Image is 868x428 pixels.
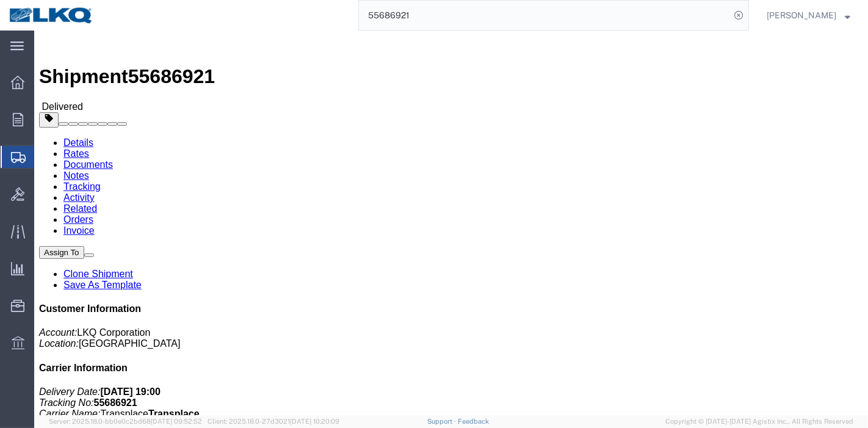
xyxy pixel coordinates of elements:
a: Support [427,418,458,425]
iframe: To enrich screen reader interactions, please activate Accessibility in Grammarly extension settings [34,31,868,415]
input: Search for shipment number, reference number [359,1,730,30]
span: Client: 2025.18.0-27d3021 [208,418,339,425]
span: [DATE] 10:20:09 [290,418,339,425]
span: Copyright © [DATE]-[DATE] Agistix Inc., All Rights Reserved [665,416,853,427]
span: Server: 2025.18.0-bb0e0c2bd68 [49,418,202,425]
span: Praveen Nagaraj [767,9,836,22]
a: Feedback [458,418,489,425]
img: logo [9,6,94,24]
span: [DATE] 09:52:52 [151,418,202,425]
button: [PERSON_NAME] [766,8,851,23]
